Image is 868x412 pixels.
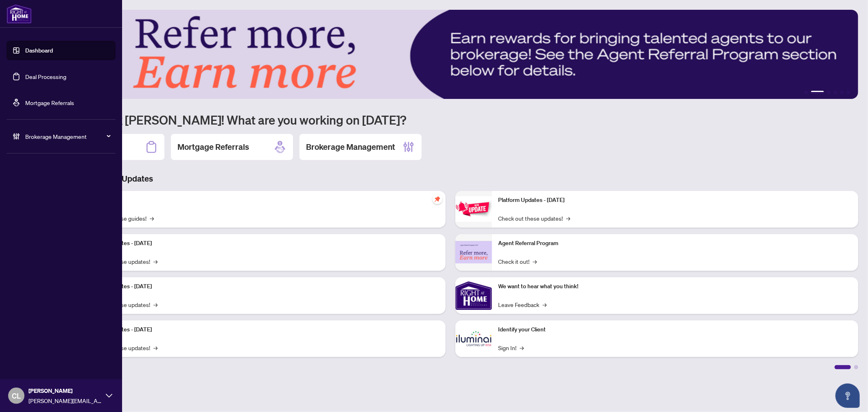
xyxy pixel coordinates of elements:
[498,257,537,266] a: Check it out!→
[25,132,110,141] span: Brokerage Management
[498,325,852,334] p: Identify your Client
[85,239,439,248] p: Platform Updates - [DATE]
[177,141,249,153] h2: Mortgage Referrals
[455,320,492,357] img: Identify your Client
[498,196,852,205] p: Platform Updates - [DATE]
[28,386,102,395] span: [PERSON_NAME]
[455,277,492,314] img: We want to hear what you think!
[42,10,858,99] img: Slide 1
[498,239,852,248] p: Agent Referral Program
[150,214,154,223] span: →
[306,141,395,153] h2: Brokerage Management
[455,241,492,263] img: Agent Referral Program
[153,300,157,309] span: →
[827,91,831,94] button: 3
[12,390,21,401] span: CL
[533,257,537,266] span: →
[25,47,53,54] a: Dashboard
[85,282,439,291] p: Platform Updates - [DATE]
[498,282,852,291] p: We want to hear what you think!
[42,173,858,184] h3: Brokerage & Industry Updates
[566,214,571,223] span: →
[25,73,66,80] a: Deal Processing
[85,325,439,334] p: Platform Updates - [DATE]
[25,99,74,106] a: Mortgage Referrals
[153,343,157,352] span: →
[498,214,571,223] a: Check out these updates!→
[835,384,860,408] button: Open asap
[840,91,844,94] button: 5
[7,4,32,24] img: logo
[520,343,524,352] span: →
[42,112,858,127] h1: Welcome back [PERSON_NAME]! What are you working on [DATE]?
[847,91,850,94] button: 6
[28,396,102,405] span: [PERSON_NAME][EMAIL_ADDRESS][DOMAIN_NAME]
[433,194,442,204] span: pushpin
[811,91,824,94] button: 2
[543,300,547,309] span: →
[498,300,547,309] a: Leave Feedback→
[85,196,439,205] p: Self-Help
[455,196,492,222] img: Platform Updates - June 23, 2025
[153,257,157,266] span: →
[498,343,524,352] a: Sign In!→
[805,91,808,94] button: 1
[834,91,837,94] button: 4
